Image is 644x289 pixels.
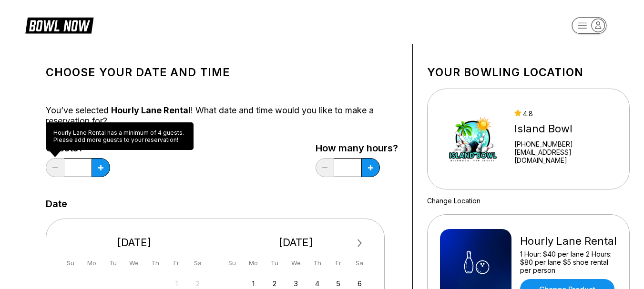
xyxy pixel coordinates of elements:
div: Mo [247,257,260,269]
div: [DATE] [61,236,208,249]
img: Island Bowl [440,103,506,175]
a: [EMAIL_ADDRESS][DOMAIN_NAME] [514,148,616,164]
div: Th [311,257,324,269]
div: Fr [170,257,183,269]
div: Island Bowl [514,122,616,135]
div: Fr [332,257,345,269]
h1: Choose your Date and time [46,66,398,79]
div: [DATE] [222,236,370,249]
div: Hourly Lane Rental [520,235,617,248]
div: Sa [191,257,204,269]
span: Hourly Lane Rental [111,105,191,115]
div: Tu [268,257,281,269]
div: Tu [106,257,119,269]
div: [PHONE_NUMBER] [514,140,616,148]
h1: Your bowling location [427,66,630,79]
div: We [289,257,302,269]
a: Change Location [427,197,480,205]
div: 1 Hour: $40 per lane 2 Hours: $80 per lane $5 shoe rental per person [520,250,617,274]
div: Su [226,257,239,269]
div: Mo [85,257,98,269]
div: You’ve selected ! What date and time would you like to make a reservation for? [46,105,398,126]
div: Hourly Lane Rental has a minimum of 4 guests. Please add more guests to your reservation! [46,122,194,150]
div: We [128,257,141,269]
label: Guests? [46,143,110,153]
div: Su [64,257,77,269]
div: 4.8 [514,110,616,118]
label: How many hours? [316,143,398,153]
div: Th [149,257,162,269]
label: Date [46,199,67,209]
button: Next Month [352,236,368,251]
div: Sa [353,257,366,269]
